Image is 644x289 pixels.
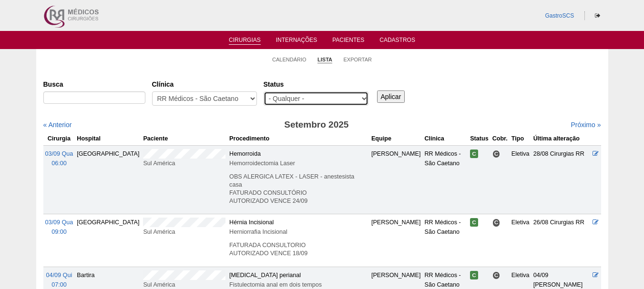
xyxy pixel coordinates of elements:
th: Tipo [510,132,532,146]
th: Cirurgia [43,132,75,146]
th: Clínica [423,132,469,146]
a: « Anterior [43,121,72,129]
span: 04/09 Qui [46,272,72,279]
td: [PERSON_NAME] [369,214,423,267]
span: 03/09 Qua [45,219,73,226]
div: Sul América [143,159,225,168]
a: Cadastros [379,37,415,46]
td: RR Médicos - São Caetano [423,214,469,267]
a: Editar [593,150,599,157]
th: Cobr. [491,132,510,146]
td: [GEOGRAPHIC_DATA] [75,145,141,214]
span: 03/09 Qua [45,150,73,157]
span: Consultório [492,219,501,227]
span: Confirmada [470,149,478,158]
a: Pacientes [332,37,364,46]
span: Confirmada [470,218,478,227]
input: Aplicar [377,90,405,103]
th: Equipe [369,132,423,146]
input: Digite os termos que você deseja procurar. [43,91,145,104]
td: Eletiva [510,145,532,214]
a: 03/09 Qua 09:00 [45,219,73,235]
i: Sair [595,13,600,19]
a: Exportar [343,56,372,63]
a: Próximo » [571,121,601,129]
a: Cirurgias [229,37,261,45]
td: Hérnia Incisional [227,214,369,267]
td: Hemorroida [227,145,369,214]
a: GastroSCS [545,12,574,19]
td: RR Médicos - São Caetano [423,145,469,214]
th: Paciente [141,132,227,146]
a: 04/09 Qui 07:00 [46,272,72,288]
td: [PERSON_NAME] [369,145,423,214]
span: 06:00 [51,160,67,167]
p: OBS ALERGICA LATEX - LASER - anestesista casa FATURADO CONSULTÓRIO AUTORIZADO VENCE 24/09 [229,173,368,205]
a: Lista [317,56,332,63]
th: Procedimento [227,132,369,146]
a: Calendário [272,56,307,63]
a: 03/09 Qua 06:00 [45,150,73,167]
th: Última alteração [532,132,591,146]
div: Herniorrafia Incisional [229,227,368,237]
span: Consultório [492,150,501,158]
label: Clínica [152,80,257,89]
td: Eletiva [510,214,532,267]
div: Sul América [143,227,225,237]
label: Status [264,80,368,89]
a: Editar [593,219,599,226]
div: Hemorroidectomia Laser [229,159,368,168]
h3: Setembro 2025 [177,118,456,132]
th: Hospital [75,132,141,146]
td: [GEOGRAPHIC_DATA] [75,214,141,267]
span: Consultório [492,271,501,279]
a: Editar [593,272,599,279]
p: FATURADA CONSULTORIO AUTORIZADO VENCE 18/09 [229,241,368,258]
th: Status [468,132,491,146]
span: 07:00 [51,281,67,288]
td: 26/08 Cirurgias RR [532,214,591,267]
td: 28/08 Cirurgias RR [532,145,591,214]
span: Confirmada [470,271,478,279]
span: 09:00 [51,229,67,235]
a: Internações [276,37,317,46]
label: Busca [43,80,145,89]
